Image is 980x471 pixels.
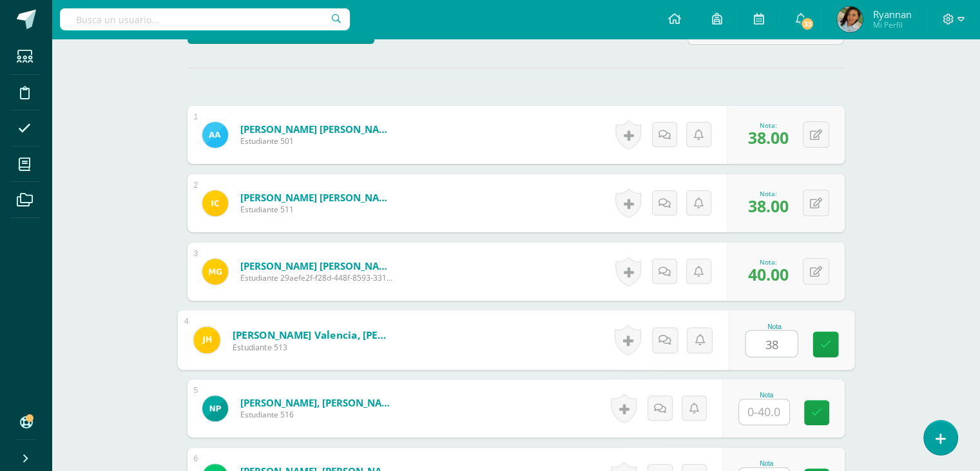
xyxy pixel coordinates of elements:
[872,19,911,30] span: Mi Perfil
[193,326,220,353] img: 64cb640c525fc39f03833aa7c21d241e.png
[837,6,863,32] img: 95e2457c508a8ff1d71f29c639c1ac90.png
[232,328,391,341] a: [PERSON_NAME] Valencia, [PERSON_NAME]
[240,204,395,215] span: Estudiante 511
[738,392,795,399] div: Nota
[232,341,391,353] span: Estudiante 513
[748,257,789,266] div: Nota:
[748,126,789,148] span: 38.00
[240,135,395,146] span: Estudiante 501
[202,396,228,421] img: e5e6f1a6561557b192298340b7c31568.png
[240,409,395,420] span: Estudiante 516
[202,259,228,285] img: 8cd92be630ba7ab06658024177ad8c85.png
[745,323,803,330] div: Nota
[60,8,350,30] input: Busca un usuario...
[240,123,395,135] a: [PERSON_NAME] [PERSON_NAME]
[240,396,395,409] a: [PERSON_NAME], [PERSON_NAME]
[745,331,797,357] input: 0-40.0
[748,263,789,285] span: 40.00
[748,121,789,130] div: Nota:
[800,17,814,31] span: 33
[748,189,789,198] div: Nota:
[240,272,395,283] span: Estudiante 29aefe2f-f28d-448f-8593-33193aca9142
[240,259,395,272] a: [PERSON_NAME] [PERSON_NAME]
[240,191,395,204] a: [PERSON_NAME] [PERSON_NAME]
[739,399,789,425] input: 0-40.0
[872,8,911,21] span: Ryannan
[738,460,795,467] div: Nota
[748,195,789,217] span: 38.00
[202,190,228,216] img: f33f17a7025f3d0245a5a8d984df8358.png
[202,122,228,148] img: e79752ba4b5e2ff1a88fb59a4b1b1059.png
